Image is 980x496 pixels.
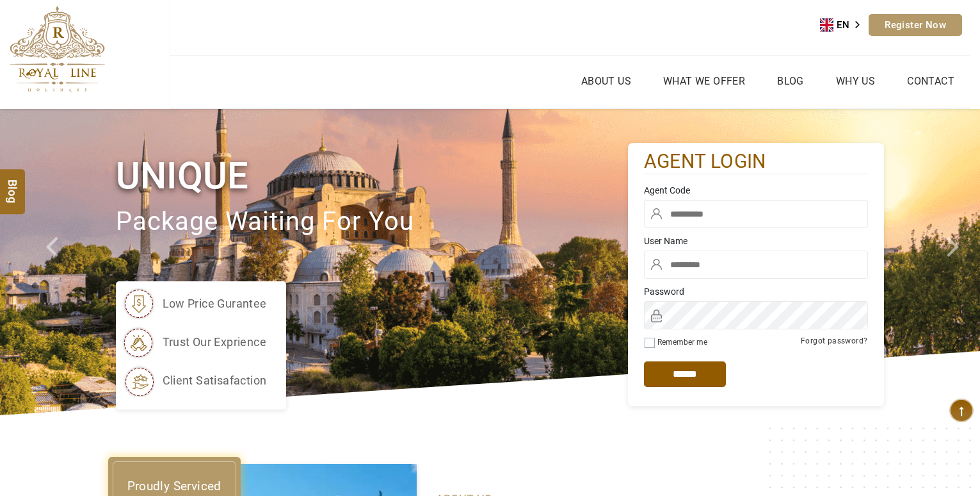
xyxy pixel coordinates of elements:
a: Why Us [833,72,878,90]
a: Contact [904,72,958,90]
label: Password [644,285,868,298]
h2: agent login [644,149,868,174]
label: Remember me [657,338,707,347]
p: package waiting for you [116,201,628,244]
a: What we Offer [660,72,748,90]
li: trust our exprience [122,326,267,358]
img: The Royal Line Holidays [10,6,105,92]
label: Agent Code [644,184,868,197]
h1: Unique [116,152,628,200]
li: client satisafaction [122,365,267,397]
a: EN [820,15,869,35]
span: Blog [4,179,21,190]
a: Forgot password? [801,336,867,345]
a: Register Now [869,14,962,36]
a: Check next prev [29,109,79,415]
a: Blog [774,72,807,90]
a: About Us [578,72,634,90]
div: Language [820,15,869,35]
a: Check next image [931,109,980,415]
label: User Name [644,235,868,247]
aside: Language selected: English [820,15,869,35]
li: low price gurantee [122,288,267,320]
